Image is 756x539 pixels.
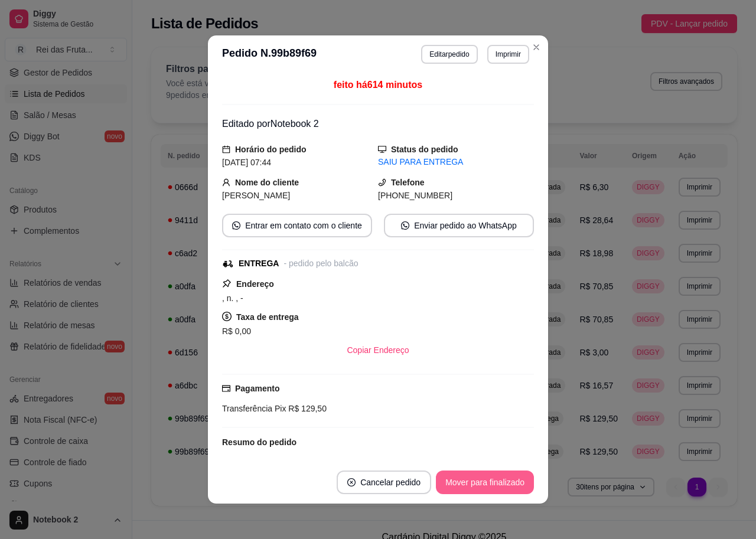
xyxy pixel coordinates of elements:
button: whats-appEnviar pedido ao WhatsApp [384,214,534,237]
span: whats-app [401,221,409,230]
button: Imprimir [487,45,529,64]
strong: Status do pedido [391,145,458,154]
button: Editarpedido [421,45,477,64]
div: SAIU PARA ENTREGA [378,156,534,168]
span: , n. , - [222,293,243,303]
span: feito há 614 minutos [334,80,422,90]
span: R$ 0,00 [222,326,251,336]
span: Transferência Pix [222,404,286,413]
button: close-circleCancelar pedido [337,471,431,494]
button: Mover para finalizado [436,471,534,494]
span: calendar [222,145,230,153]
span: [PERSON_NAME] [222,191,290,200]
strong: Pagamento [235,384,279,393]
div: ENTREGA [239,257,279,270]
span: Editado por Notebook 2 [222,119,319,129]
span: credit-card [222,384,230,393]
span: whats-app [232,221,240,230]
button: whats-appEntrar em contato com o cliente [222,214,372,237]
h3: Pedido N. 99b89f69 [222,45,317,64]
div: - pedido pelo balcão [283,257,358,270]
strong: Resumo do pedido [222,437,296,447]
button: Close [527,38,546,57]
span: pushpin [222,279,232,288]
strong: Endereço [236,279,274,289]
span: [PHONE_NUMBER] [378,191,452,200]
strong: Telefone [391,178,425,187]
span: user [222,178,230,187]
strong: Horário do pedido [235,145,307,154]
strong: Taxa de entrega [236,312,299,322]
span: dollar [222,312,232,321]
span: phone [378,178,386,187]
span: R$ 129,50 [286,404,327,413]
span: desktop [378,145,386,153]
span: [DATE] 07:44 [222,158,271,167]
strong: Nome do cliente [235,178,299,187]
button: Copiar Endereço [337,338,418,362]
span: close-circle [347,478,356,486]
